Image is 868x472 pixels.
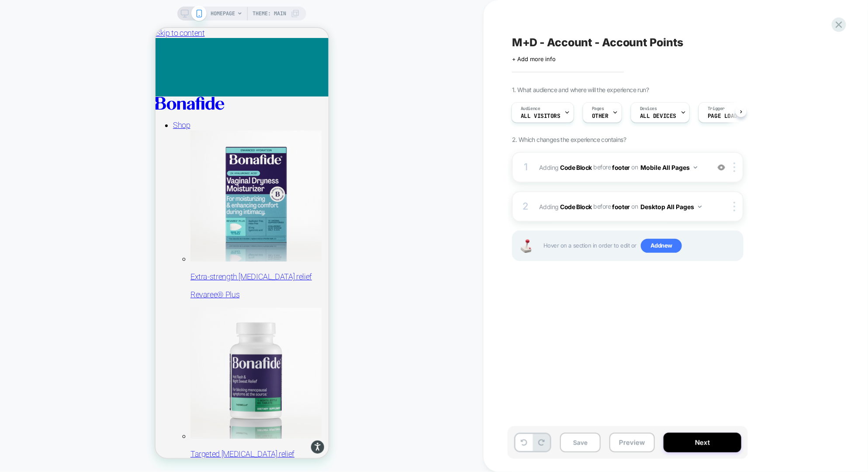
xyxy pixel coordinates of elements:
span: + Add more info [512,55,556,62]
span: All Visitors [521,113,560,119]
span: Adding [539,203,592,210]
span: Devices [640,106,657,112]
span: Hover on a section in order to edit or [543,239,738,253]
a: Revaree Plus Extra-strength [MEDICAL_DATA] relief Revaree® Plus [35,103,173,272]
img: Joystick [517,239,535,253]
span: Trigger [708,106,725,112]
p: Extra-strength [MEDICAL_DATA] relief [35,244,173,254]
span: Adding [539,163,592,171]
button: Mobile All Pages [641,161,697,174]
b: Code Block [560,203,592,210]
button: Next [664,433,741,452]
span: Page Load [708,113,737,119]
img: Revaree Plus [35,103,166,234]
a: Shop [17,93,35,102]
button: Save [560,433,601,452]
span: Audience [521,106,540,112]
img: close [733,202,735,211]
div: 1 [522,158,530,176]
b: Code Block [560,163,592,171]
img: down arrow [694,166,697,169]
p: Revaree® Plus [35,262,173,272]
span: OTHER [592,113,609,119]
button: Desktop All Pages [641,200,702,213]
span: footer [612,163,630,171]
span: Add new [641,239,682,253]
span: 2. Which changes the experience contains? [512,136,626,143]
span: Pages [592,106,604,112]
span: ALL DEVICES [640,113,676,119]
span: 1. What audience and where will the experience run? [512,86,649,93]
div: 2 [522,198,530,215]
img: close [733,162,735,172]
span: Theme: MAIN [252,7,286,21]
span: M+D - Account - Account Points [512,36,684,49]
span: BEFORE [594,203,611,210]
span: BEFORE [594,163,611,171]
img: Thermella [35,280,166,411]
span: on [631,162,638,172]
a: Thermella Targeted [MEDICAL_DATA] relief Thermella® [35,280,173,449]
span: footer [612,203,630,210]
p: Targeted [MEDICAL_DATA] relief [35,421,173,431]
img: crossed eye [718,164,725,171]
img: down arrow [698,206,702,208]
span: HOMEPAGE [211,7,235,21]
button: Preview [609,433,655,452]
span: on [631,201,638,212]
